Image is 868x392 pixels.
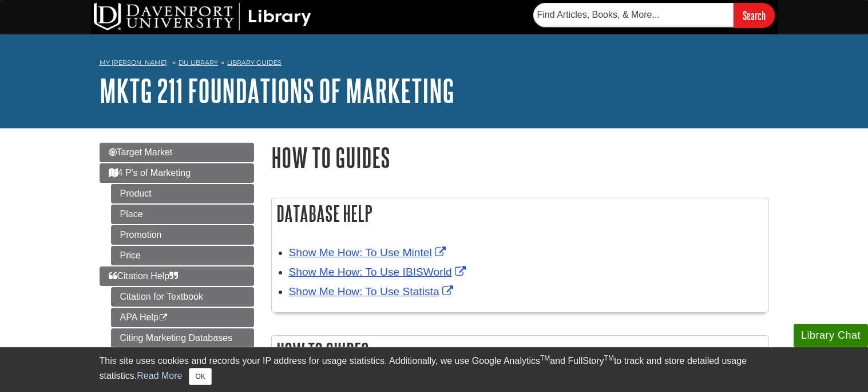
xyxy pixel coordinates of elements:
a: Citation for Textbook [111,287,254,307]
nav: breadcrumb [100,55,769,73]
input: Search [734,3,775,28]
a: APA Help [111,308,254,327]
sup: TM [604,354,614,362]
form: Searches DU Library's articles, books, and more [533,3,775,28]
a: Citing Marketing Databases [111,328,254,348]
a: Target Market [100,143,254,162]
input: Find Articles, Books, & More... [533,3,734,27]
a: MKTG 211 Foundations of Marketing [100,73,454,108]
a: Read More [137,371,182,381]
h2: Database Help [272,198,768,229]
a: DU Library [179,58,218,66]
img: DU Library [94,3,311,30]
a: Promotion [111,225,254,245]
button: Library Chat [794,324,868,347]
a: My [PERSON_NAME] [100,58,167,68]
a: 4 P's of Marketing [100,163,254,183]
a: Link opens in new window [289,266,469,278]
a: Price [111,246,254,265]
h1: How To Guides [271,143,769,172]
h2: How To Guides [272,336,768,366]
a: Library Guides [227,58,282,66]
i: This link opens in a new window [158,314,168,322]
span: 4 P's of Marketing [109,168,191,178]
span: Citation Help [109,271,179,281]
span: Target Market [109,147,173,157]
a: Product [111,184,254,203]
a: Link opens in new window [289,246,449,258]
a: Link opens in new window [289,285,456,297]
a: Place [111,205,254,224]
a: Citation Help [100,266,254,286]
button: Close [189,368,211,385]
div: This site uses cookies and records your IP address for usage statistics. Additionally, we use Goo... [100,354,769,385]
sup: TM [540,354,550,362]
